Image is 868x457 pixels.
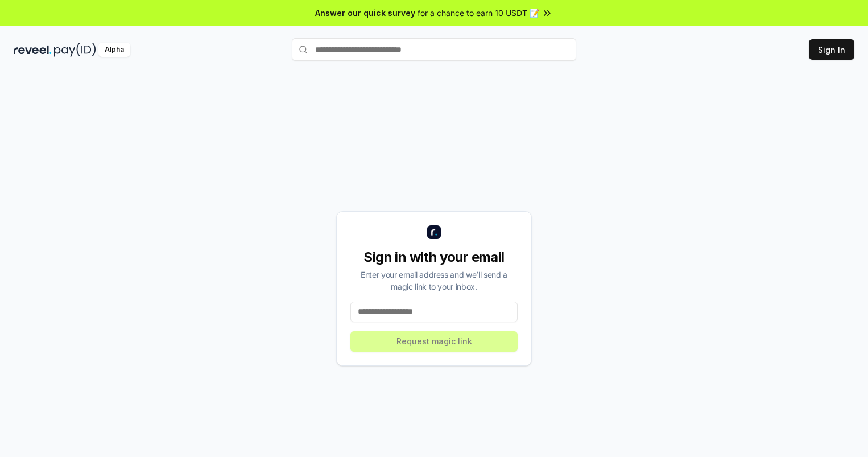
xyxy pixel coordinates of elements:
img: pay_id [54,43,96,57]
div: Alpha [98,43,130,57]
span: Answer our quick survey [315,7,415,19]
button: Sign In [809,39,854,60]
div: Sign in with your email [350,248,518,266]
img: reveel_dark [14,43,52,57]
img: logo_small [427,225,441,239]
div: Enter your email address and we’ll send a magic link to your inbox. [350,269,518,293]
span: for a chance to earn 10 USDT 📝 [418,7,539,19]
